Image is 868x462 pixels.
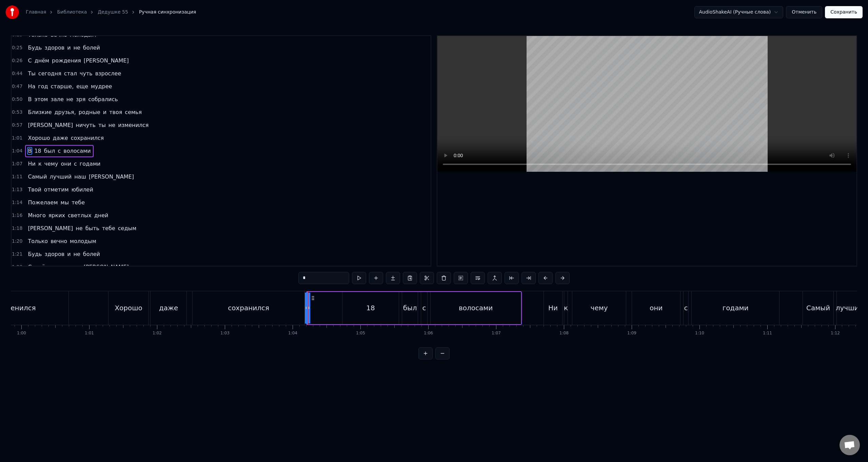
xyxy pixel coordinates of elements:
span: 1:23 [12,264,22,271]
div: сохранился [228,303,269,313]
span: Много [27,211,46,219]
span: 1:01 [12,135,22,142]
span: сегодня [38,70,62,77]
div: 1:04 [288,331,297,336]
span: изменился [117,121,149,129]
img: youka [5,5,19,19]
span: не [73,44,81,52]
div: 1:05 [356,331,365,336]
div: они [650,303,663,313]
span: С [27,57,32,64]
span: мудрее [90,82,113,90]
div: Открытый чат [840,435,860,455]
div: 1:06 [424,331,433,336]
span: стал [63,70,78,77]
span: здоров [44,44,65,52]
span: рождения [51,263,82,271]
span: с [57,147,62,155]
span: [PERSON_NAME] [83,57,130,64]
span: взрослее [95,70,122,77]
span: не [75,224,83,232]
span: зале [50,95,64,103]
span: Будь [27,44,42,52]
span: Пожелаем [27,199,58,206]
span: зря [75,95,86,103]
span: 0:50 [12,96,22,103]
span: 1:07 [12,161,22,167]
div: с [422,303,426,313]
div: с [684,303,688,313]
a: Библиотека [57,9,87,16]
span: 1:21 [12,251,22,258]
span: и [102,108,107,116]
span: родные [78,108,101,116]
button: Отменить [786,6,822,18]
span: седым [117,224,137,232]
span: [PERSON_NAME] [83,263,130,271]
span: к [38,160,42,168]
span: годами [79,160,101,168]
span: Твой [27,186,42,193]
span: сохранился [70,134,105,142]
div: 1:03 [220,331,230,336]
span: С [27,263,32,271]
div: волосами [459,303,493,313]
span: 0:25 [12,44,22,51]
span: молодым [69,237,97,245]
span: рождения [51,57,82,64]
span: Ручная синхронизация [139,9,196,16]
span: [PERSON_NAME] [88,173,135,181]
span: 0:26 [12,57,22,64]
span: Ни [27,160,36,168]
div: 1:00 [17,331,26,336]
span: вечно [50,237,68,245]
span: и [66,44,71,52]
div: 1:07 [492,331,501,336]
span: они [60,160,72,168]
span: 1:14 [12,199,22,206]
span: не [66,95,74,103]
span: 1:04 [12,148,22,154]
span: год [37,82,48,90]
span: 1:16 [12,212,22,219]
span: болей [82,44,101,52]
span: [PERSON_NAME] [27,224,74,232]
span: днём [34,57,50,64]
span: был [43,147,56,155]
div: 1:08 [559,331,569,336]
div: был [403,303,417,313]
nav: breadcrumb [26,9,196,16]
div: годами [723,303,749,313]
span: мы [60,199,70,206]
span: здоров [44,250,65,258]
span: юбилей [71,186,94,193]
div: 1:01 [85,331,94,336]
span: собрались [87,95,118,103]
div: 18 [366,303,375,313]
div: Хорошо [115,303,142,313]
div: 1:12 [831,331,840,336]
button: Сохранить [825,6,863,18]
span: днём [34,263,50,271]
span: тебе [101,224,116,232]
a: Главная [26,9,46,16]
span: 1:20 [12,238,22,245]
span: В [27,95,32,103]
span: с [73,160,78,168]
div: 1:11 [763,331,772,336]
span: Близкие [27,108,52,116]
span: еще [76,82,89,90]
span: В [27,147,32,155]
span: 0:57 [12,122,22,129]
div: 1:02 [153,331,162,336]
span: 1:11 [12,173,22,180]
span: Хорошо [27,134,51,142]
a: Дедушке 55 [98,9,128,16]
div: Самый [806,303,830,313]
span: Самый [27,173,47,181]
span: и [66,250,71,258]
span: дней [94,211,109,219]
span: Будь [27,250,42,258]
span: друзья, [54,108,76,116]
span: даже [52,134,69,142]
